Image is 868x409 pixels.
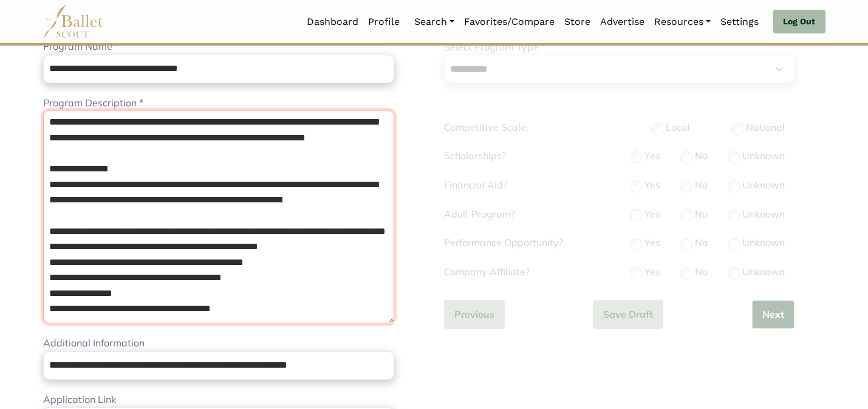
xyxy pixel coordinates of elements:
[559,9,595,35] a: Store
[716,9,764,35] a: Settings
[595,9,649,35] a: Advertise
[649,9,716,35] a: Resources
[409,9,459,35] a: Search
[43,39,119,55] label: Program Name *
[363,9,405,35] a: Profile
[43,335,145,351] label: Additional Information
[773,10,825,34] a: Log Out
[302,9,363,35] a: Dashboard
[43,95,143,111] label: Program Description *
[459,9,559,35] a: Favorites/Compare
[43,392,116,408] label: Application Link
